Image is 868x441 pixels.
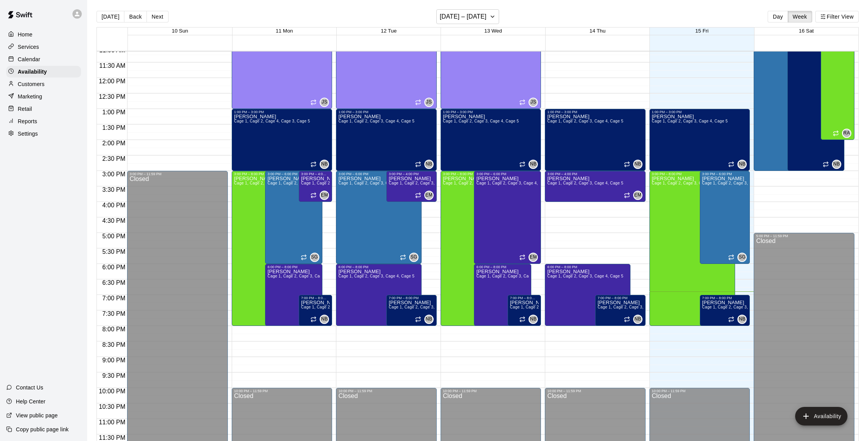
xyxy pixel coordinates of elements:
[519,161,525,167] span: Recurring availability
[443,172,495,176] div: 3:00 PM – 8:00 PM
[728,316,734,322] span: Recurring availability
[443,389,539,393] div: 10:00 PM – 11:59 PM
[633,315,642,324] div: Nate Betances
[322,98,327,106] span: JS
[299,171,332,202] div: 3:00 PM – 4:00 PM: Available
[232,171,289,326] div: 3:00 PM – 8:00 PM: Available
[321,315,328,323] span: NB
[529,98,538,107] div: Jeff Sharkey
[634,315,641,323] span: NB
[547,274,623,278] span: Cage 1, Cage 2, Cage 3, Cage 4, Cage 5
[97,434,127,441] span: 11:30 PM
[476,265,529,269] div: 6:00 PM – 8:00 PM
[18,117,37,125] p: Reports
[381,28,397,34] span: 12 Tue
[100,233,127,239] span: 5:00 PM
[795,407,847,425] button: add
[320,191,329,200] div: Eddy Milian
[276,28,293,34] button: 11 Mon
[97,93,127,100] span: 12:30 PM
[702,305,778,309] span: Cage 1, Cage 2, Cage 3, Cage 4, Cage 5
[100,295,127,301] span: 7:00 PM
[100,310,127,317] span: 7:30 PM
[702,172,748,176] div: 3:00 PM – 6:00 PM
[652,172,733,176] div: 3:00 PM – 8:00 PM
[16,384,43,391] p: Contact Us
[267,172,320,176] div: 3:00 PM – 6:00 PM
[320,98,329,107] div: Jeff Sharkey
[529,253,538,262] div: Eddy Milian
[545,109,646,171] div: 1:00 PM – 3:00 PM: Available
[634,160,641,168] span: NB
[16,412,58,419] p: View public page
[389,181,465,185] span: Cage 1, Cage 2, Cage 3, Cage 4, Cage 5
[476,181,552,185] span: Cage 1, Cage 2, Cage 3, Cage 4, Cage 5
[649,171,735,326] div: 3:00 PM – 8:00 PM: Available
[97,388,127,394] span: 10:00 PM
[652,389,748,393] div: 10:00 PM – 11:59 PM
[6,78,81,90] a: Customers
[633,160,642,169] div: Nate Betances
[821,16,854,140] div: 10:00 AM – 2:00 PM: Available
[400,254,406,260] span: Recurring availability
[338,110,434,114] div: 1:00 PM – 3:00 PM
[476,172,539,176] div: 3:00 PM – 6:00 PM
[441,109,541,171] div: 1:00 PM – 3:00 PM: Available
[436,9,499,24] button: [DATE] – [DATE]
[547,389,643,393] div: 10:00 PM – 11:59 PM
[702,181,794,185] span: Cage 1, Cage 2, Cage 3, Cage 4, Cage 5, Bullpen
[530,98,536,106] span: JS
[440,11,487,22] h6: [DATE] – [DATE]
[338,119,414,123] span: Cage 1, Cage 2, Cage 3, Cage 4, Cage 5
[700,295,750,326] div: 7:00 PM – 8:00 PM: Available
[386,171,437,202] div: 3:00 PM – 4:00 PM: Available
[415,316,421,322] span: Recurring availability
[739,315,746,323] span: NB
[6,41,81,53] div: Services
[547,119,623,123] span: Cage 1, Cage 2, Cage 3, Cage 4, Cage 5
[301,172,330,176] div: 3:00 PM – 4:00 PM
[700,171,750,264] div: 3:00 PM – 6:00 PM: Available
[97,419,127,425] span: 11:00 PM
[6,91,81,102] a: Marketing
[100,124,127,131] span: 1:30 PM
[389,172,434,176] div: 3:00 PM – 4:00 PM
[18,31,33,38] p: Home
[519,99,525,105] span: Recurring availability
[768,11,788,22] button: Day
[624,192,630,198] span: Recurring availability
[310,192,317,198] span: Recurring availability
[737,253,747,262] div: Shaun Garceau
[728,254,734,260] span: Recurring availability
[547,110,643,114] div: 1:00 PM – 3:00 PM
[301,296,330,300] div: 7:00 PM – 8:00 PM
[301,181,377,185] span: Cage 1, Cage 2, Cage 3, Cage 4, Cage 5
[18,93,42,100] p: Marketing
[100,202,127,208] span: 4:00 PM
[443,119,519,123] span: Cage 1, Cage 2, Cage 3, Cage 4, Cage 5
[100,155,127,162] span: 2:30 PM
[484,28,502,34] button: 13 Wed
[756,234,852,238] div: 5:00 PM – 11:59 PM
[18,80,45,88] p: Customers
[547,265,628,269] div: 6:00 PM – 8:00 PM
[234,181,310,185] span: Cage 1, Cage 2, Cage 3, Cage 4, Cage 5
[321,160,328,168] span: NB
[589,28,605,34] span: 14 Thu
[424,98,434,107] div: Jeff Sharkey
[624,161,630,167] span: Recurring availability
[389,305,465,309] span: Cage 1, Cage 2, Cage 3, Cage 4, Cage 5
[443,110,539,114] div: 1:00 PM – 3:00 PM
[100,264,127,270] span: 6:00 PM
[172,28,188,34] button: 10 Sun
[265,171,322,264] div: 3:00 PM – 6:00 PM: Available
[232,109,332,171] div: 1:00 PM – 3:00 PM: Available
[425,315,432,323] span: NB
[16,398,45,405] p: Help Center
[415,161,421,167] span: Recurring availability
[320,315,329,324] div: Nate Betances
[832,160,841,169] div: Nate Betances
[6,115,81,127] a: Reports
[424,191,434,200] div: Eddy Milian
[267,181,360,185] span: Cage 1, Cage 2, Cage 3, Cage 4, Cage 5, Bullpen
